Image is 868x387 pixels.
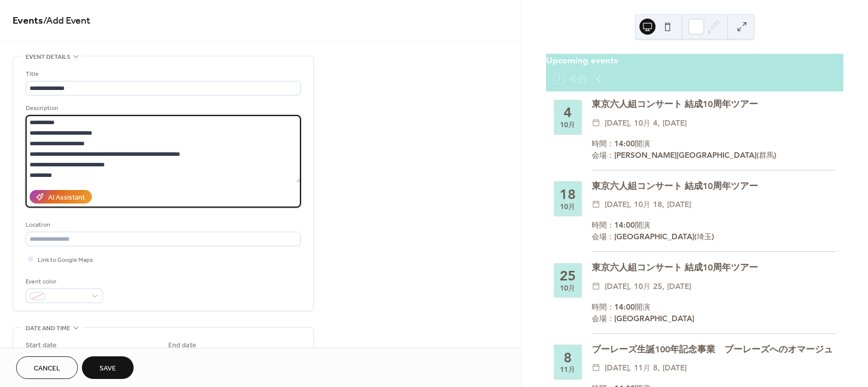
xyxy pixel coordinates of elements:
[592,261,835,274] div: 東京六人組コンサート 結成10周年ツアー
[592,219,835,242] div: 時間：14:00開演 会場：[GEOGRAPHIC_DATA](埼玉)
[605,361,687,374] span: [DATE], 11月 8, [DATE]
[30,190,92,204] button: AI Assistant
[605,198,691,211] span: [DATE], 10月 18, [DATE]
[605,117,687,130] span: [DATE], 10月 4, [DATE]
[13,11,43,31] a: Events
[560,366,575,373] div: 11月
[26,276,101,287] div: Event color
[560,122,575,129] div: 10月
[560,187,576,202] div: 18
[82,356,134,379] button: Save
[99,363,116,374] span: Save
[26,220,299,230] div: Location
[592,301,835,324] div: 時間：14:00開演 会場：[GEOGRAPHIC_DATA]
[592,198,601,211] div: ​
[592,98,835,111] div: 東京六人組コンサート 結成10周年ツアー
[592,179,835,192] div: 東京六人組コンサート 結成10周年ツアー
[26,103,299,114] div: Description
[546,54,843,67] div: Upcoming events
[592,138,835,161] div: 時間：14:00開演 会場：[PERSON_NAME][GEOGRAPHIC_DATA](群馬)
[168,340,196,351] div: End date
[560,269,576,283] div: 25
[48,192,85,203] div: AI Assistant
[38,255,93,265] span: Link to Google Maps
[26,340,57,351] div: Start date
[34,363,60,374] span: Cancel
[564,351,572,365] div: 8
[26,69,299,79] div: Title
[564,106,572,120] div: 4
[592,343,835,356] div: ブーレーズ生誕100年記念事業 ブーレーズへのオマージュ
[560,204,575,211] div: 10月
[592,280,601,293] div: ​
[592,117,601,130] div: ​
[560,285,575,292] div: 10月
[16,356,78,379] button: Cancel
[592,361,601,374] div: ​
[43,11,90,31] span: / Add Event
[26,323,70,334] span: Date and time
[605,280,691,293] span: [DATE], 10月 25, [DATE]
[26,52,70,62] span: Event details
